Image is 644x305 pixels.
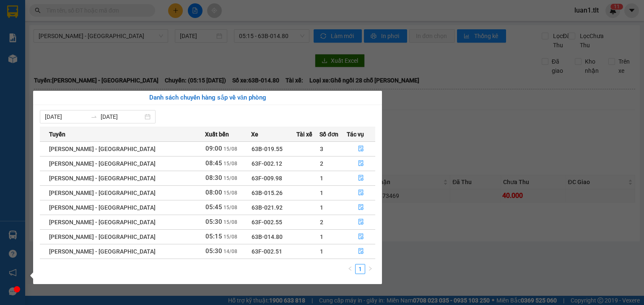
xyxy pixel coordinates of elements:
[320,219,323,226] span: 2
[319,130,338,139] span: Số đơn
[347,172,375,185] button: file-done
[347,201,375,214] button: file-done
[205,130,229,139] span: Xuất bến
[320,248,323,255] span: 1
[347,186,375,200] button: file-done
[252,248,282,255] span: 63F-002.51
[49,175,156,182] span: [PERSON_NAME] - [GEOGRAPHIC_DATA]
[347,215,375,229] button: file-done
[347,230,375,243] button: file-done
[91,113,97,120] span: swap-right
[252,219,282,226] span: 63F-002.55
[356,264,365,274] a: 1
[49,219,156,226] span: [PERSON_NAME] - [GEOGRAPHIC_DATA]
[91,113,97,120] span: to
[205,218,222,226] span: 05:30
[205,189,222,196] span: 08:00
[205,233,222,240] span: 05:15
[45,112,87,121] input: Từ ngày
[348,266,353,271] span: left
[223,175,237,181] span: 15/08
[223,146,237,152] span: 15/08
[251,130,258,139] span: Xe
[358,204,364,211] span: file-done
[296,130,312,139] span: Tài xế
[49,190,156,196] span: [PERSON_NAME] - [GEOGRAPHIC_DATA]
[101,112,143,121] input: Đến ngày
[365,264,375,274] button: right
[252,204,283,211] span: 63B-021.92
[252,175,282,182] span: 63F-009.98
[355,264,365,274] li: 1
[320,233,323,240] span: 1
[205,247,222,255] span: 05:30
[49,146,156,152] span: [PERSON_NAME] - [GEOGRAPHIC_DATA]
[49,204,156,211] span: [PERSON_NAME] - [GEOGRAPHIC_DATA]
[347,245,375,258] button: file-done
[358,219,364,226] span: file-done
[358,190,364,196] span: file-done
[223,249,237,254] span: 14/08
[223,219,237,225] span: 15/08
[320,190,323,196] span: 1
[205,145,222,152] span: 09:00
[358,175,364,182] span: file-done
[358,146,364,152] span: file-done
[223,161,237,167] span: 15/08
[223,205,237,210] span: 15/08
[320,204,323,211] span: 1
[252,160,282,167] span: 63F-002.12
[345,264,355,274] li: Previous Page
[252,233,283,240] span: 63B-014.80
[223,234,237,240] span: 15/08
[347,130,364,139] span: Tác vụ
[205,203,222,211] span: 05:45
[320,175,323,182] span: 1
[49,160,156,167] span: [PERSON_NAME] - [GEOGRAPHIC_DATA]
[347,142,375,156] button: file-done
[49,233,156,240] span: [PERSON_NAME] - [GEOGRAPHIC_DATA]
[365,264,375,274] li: Next Page
[49,130,65,139] span: Tuyến
[320,160,323,167] span: 2
[347,157,375,170] button: file-done
[358,233,364,240] span: file-done
[358,160,364,167] span: file-done
[205,159,222,167] span: 08:45
[252,190,283,196] span: 63B-015.26
[345,264,355,274] button: left
[49,248,156,255] span: [PERSON_NAME] - [GEOGRAPHIC_DATA]
[252,146,283,152] span: 63B-019.55
[320,146,323,152] span: 3
[205,174,222,182] span: 08:30
[368,266,373,271] span: right
[40,93,375,103] div: Danh sách chuyến hàng sắp về văn phòng
[223,190,237,196] span: 15/08
[358,248,364,255] span: file-done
